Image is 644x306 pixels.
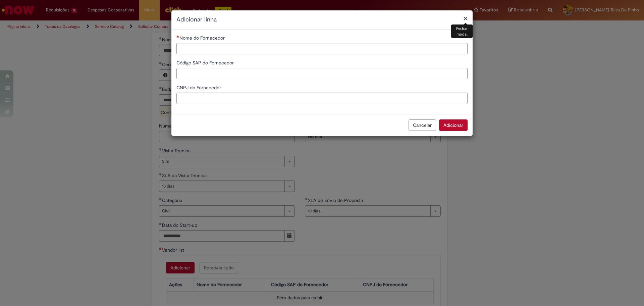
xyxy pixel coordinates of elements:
input: Código SAP do Fornecedor [176,68,468,79]
span: Necessários [176,35,179,38]
button: Adicionar [439,119,468,131]
span: Nome do Fornecedor [179,35,226,41]
span: CNPJ do Fornecedor [176,85,222,91]
span: Código SAP do Fornecedor [176,60,235,66]
input: Nome do Fornecedor [176,43,468,54]
button: Cancelar [409,119,436,131]
h2: Adicionar linha [176,15,468,24]
input: CNPJ do Fornecedor [176,93,468,104]
button: Fechar modal [464,15,468,22]
div: Fechar modal [451,24,473,38]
